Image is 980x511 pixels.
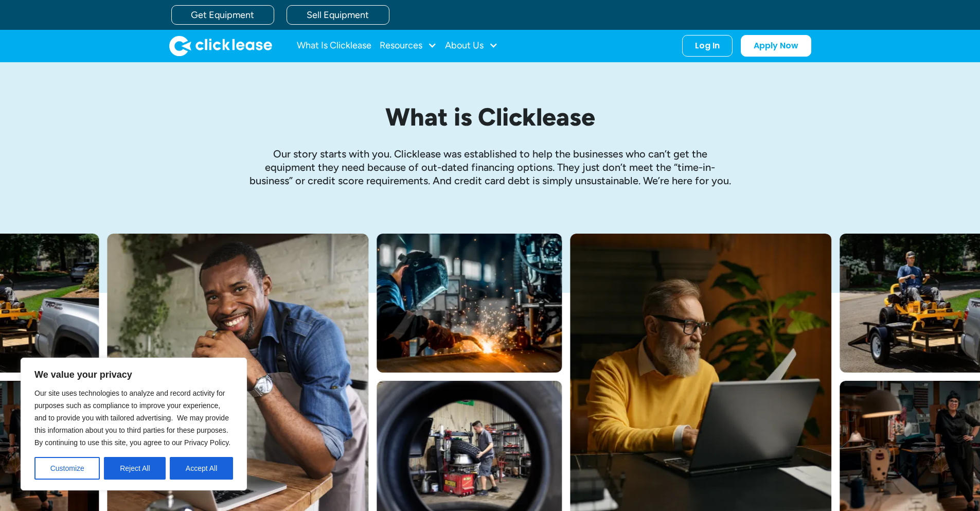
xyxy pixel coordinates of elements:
button: Customize [34,457,100,480]
a: Sell Equipment [287,5,389,25]
a: home [169,36,272,56]
button: Accept All [170,457,233,480]
img: A welder in a large mask working on a large pipe [377,234,562,373]
a: Get Equipment [171,5,274,25]
div: Log In [695,41,720,51]
span: Our site uses technologies to analyze and record activity for purposes such as compliance to impr... [34,389,230,447]
p: Our story starts with you. Clicklease was established to help the businesses who can’t get the eq... [248,147,732,187]
button: Reject All [104,457,166,480]
a: Apply Now [741,35,811,57]
div: About Us [445,36,498,56]
div: We value your privacy [21,358,247,490]
a: What Is Clicklease [297,36,371,56]
h1: What is Clicklease [248,103,732,131]
div: Resources [380,36,437,56]
img: Clicklease logo [169,36,272,56]
p: We value your privacy [34,368,233,381]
